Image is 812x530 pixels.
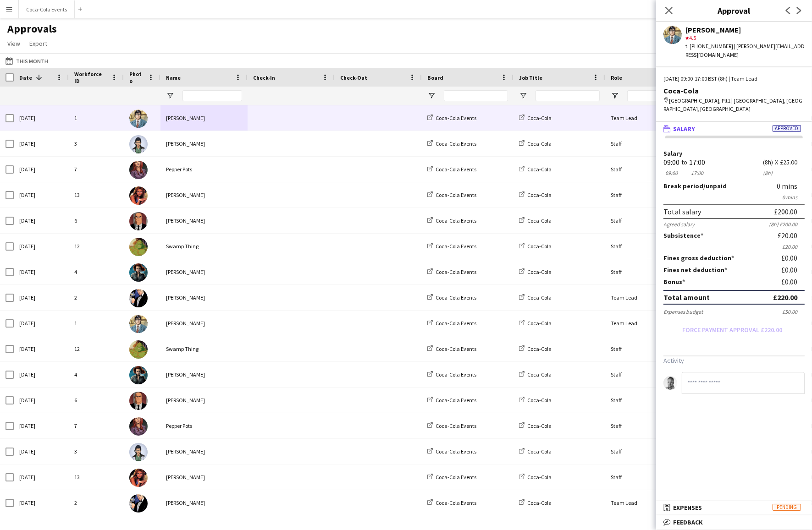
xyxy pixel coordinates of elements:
div: [DATE] [14,490,69,515]
div: [PERSON_NAME] [160,464,248,490]
input: Board Filter Input [444,90,508,101]
span: Coca-Cola Events [436,294,476,301]
div: 0 mins [663,194,805,201]
label: Subsistence [663,231,703,240]
a: View [4,38,24,49]
span: Coca-Cola [527,166,552,173]
div: Staff [605,131,697,156]
div: Staff [605,259,697,284]
div: Staff [605,208,697,233]
mat-expansion-panel-header: Feedback [656,515,812,529]
span: Coca-Cola [527,499,552,506]
div: Total salary [663,207,701,216]
span: Coca-Cola [527,371,552,378]
div: 17:00 [689,169,705,176]
span: Break period [663,182,703,190]
input: Name Filter Input [182,90,242,101]
span: Date [19,74,32,81]
div: £0.00 [781,278,805,286]
div: [PERSON_NAME] [160,311,248,336]
div: [GEOGRAPHIC_DATA], Plt1 | [GEOGRAPHIC_DATA], [GEOGRAPHIC_DATA], [GEOGRAPHIC_DATA] [663,97,805,113]
span: Photo [129,71,144,84]
span: Coca-Cola [527,243,552,250]
a: Coca-Cola [519,166,552,173]
div: [DATE] [14,336,69,361]
div: [DATE] 09:00-17:00 BST (8h) | Team Lead [663,75,805,83]
img: Clark Kent [129,315,148,333]
img: Diana Prince [129,135,148,153]
div: [PERSON_NAME] [160,285,248,310]
div: 3 [69,131,124,156]
a: Coca-Cola Events [427,115,476,121]
span: Coca-Cola Events [436,166,476,173]
button: Open Filter Menu [166,92,174,100]
mat-expansion-panel-header: SalaryApproved [656,122,812,136]
a: Coca-Cola Events [427,268,476,275]
div: to [681,159,687,166]
div: [DATE] [14,208,69,233]
a: Coca-Cola Events [427,422,476,429]
span: Coca-Cola [527,140,552,147]
div: [PERSON_NAME] [160,388,248,413]
div: Agreed salary [663,221,695,228]
a: Coca-Cola [519,140,552,147]
a: Coca-Cola [519,345,552,352]
a: Coca-Cola [519,217,552,224]
a: Coca-Cola [519,422,552,429]
div: Team Lead [605,285,697,310]
div: [PERSON_NAME] [160,208,248,233]
a: Coca-Cola [519,115,552,121]
span: Name [166,74,181,81]
div: Team Lead [605,490,697,515]
span: Board [427,74,443,81]
span: Coca-Cola Events [436,448,476,455]
img: Lex Luthor [129,392,148,410]
div: [DATE] [14,388,69,413]
div: £50.00 [782,308,805,315]
div: [DATE] [14,464,69,490]
h3: Activity [663,356,805,365]
span: Coca-Cola [527,115,552,121]
img: Barbara Gorden [129,469,148,487]
span: Coca-Cola Events [436,115,476,121]
span: Coca-Cola [527,397,552,404]
div: [DATE] [14,105,69,131]
span: Coca-Cola Events [436,474,476,481]
div: 6 [69,208,124,233]
div: [PERSON_NAME] [160,259,248,284]
span: Coca-Cola [527,268,552,275]
div: [DATE] [14,413,69,438]
a: Coca-Cola Events [427,294,476,301]
div: [DATE] [14,259,69,284]
span: Coca-Cola [527,474,552,481]
span: Pending [773,504,801,511]
a: Coca-Cola Events [427,397,476,404]
div: 3 [69,439,124,464]
div: X [775,159,778,166]
div: [DATE] [14,311,69,336]
div: £20.00 [778,231,805,240]
div: 8h [763,159,773,166]
a: Coca-Cola [519,320,552,327]
div: [PERSON_NAME] [160,182,248,208]
div: t. [PHONE_NUMBER] | [PERSON_NAME][EMAIL_ADDRESS][DOMAIN_NAME] [685,42,805,59]
img: Swamp Thing [129,340,148,359]
span: Coca-Cola Events [436,217,476,224]
img: Pepper Pots [129,161,148,179]
div: £25.00 [780,159,805,166]
div: 0 mins [777,182,805,190]
span: Coca-Cola Events [436,268,476,275]
span: Check-In [253,74,275,81]
a: Coca-Cola Events [427,217,476,224]
a: Coca-Cola [519,499,552,506]
a: Coca-Cola [519,191,552,198]
span: Coca-Cola [527,345,552,352]
img: Bruce Wayne [129,289,148,307]
a: Coca-Cola Events [427,320,476,327]
button: Open Filter Menu [611,92,619,100]
div: Staff [605,336,697,361]
span: Coca-Cola [527,320,552,327]
button: Open Filter Menu [519,92,527,100]
span: View [7,39,20,48]
div: Coca-Cola [663,87,805,95]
